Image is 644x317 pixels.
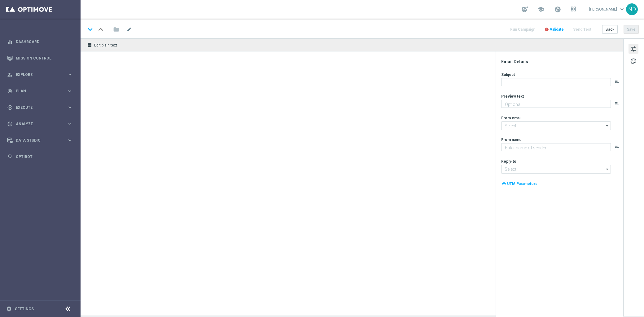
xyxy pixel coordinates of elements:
a: Settings [15,307,34,311]
button: playlist_add [615,101,620,106]
span: Execute [16,106,67,109]
i: person_search [7,72,13,77]
div: Email Details [501,59,623,64]
button: play_circle_outline Execute keyboard_arrow_right [7,105,73,110]
span: Data Studio [16,139,67,142]
div: Explore [7,72,67,77]
i: arrow_drop_down [604,165,611,173]
button: equalizer Dashboard [7,39,73,44]
span: Plan [16,89,67,93]
label: From name [501,137,522,142]
div: ND [626,3,638,15]
div: Analyze [7,121,67,127]
i: keyboard_arrow_right [67,104,73,110]
i: arrow_drop_down [604,122,611,130]
span: mode_edit [126,27,132,32]
input: Select [501,165,611,174]
a: Dashboard [16,33,73,50]
div: Execute [7,105,67,110]
span: school [537,6,544,13]
i: keyboard_arrow_right [67,121,73,127]
button: Back [602,25,618,34]
button: gps_fixed Plan keyboard_arrow_right [7,89,73,94]
button: playlist_add [615,79,620,84]
div: Dashboard [7,33,73,50]
button: lightbulb Optibot [7,154,73,159]
span: UTM Parameters [507,182,537,186]
a: Mission Control [16,50,73,66]
i: lightbulb [7,154,13,160]
span: Analyze [16,122,67,126]
button: Mission Control [7,56,73,61]
div: Mission Control [7,50,73,66]
i: equalizer [7,39,13,45]
span: Validate [550,27,564,32]
i: play_circle_outline [7,105,13,110]
i: receipt [87,42,92,47]
span: palette [630,57,637,65]
input: Select [501,121,611,130]
div: Plan [7,88,67,94]
i: my_location [502,182,506,186]
button: tune [629,44,638,54]
button: palette [629,56,638,66]
label: Reply-to [501,159,516,164]
a: [PERSON_NAME]keyboard_arrow_down [589,5,626,14]
button: track_changes Analyze keyboard_arrow_right [7,121,73,126]
i: gps_fixed [7,88,13,94]
button: my_location UTM Parameters [501,180,538,187]
i: keyboard_arrow_right [67,88,73,94]
i: settings [6,306,12,312]
i: error [545,27,549,32]
div: Data Studio [7,138,67,143]
span: keyboard_arrow_down [619,6,625,13]
button: error Validate [544,25,565,34]
button: receipt Edit plain text [85,41,120,49]
i: keyboard_arrow_down [85,25,95,34]
span: tune [630,45,637,53]
i: keyboard_arrow_right [67,137,73,143]
label: Preview text [501,94,524,99]
label: From email [501,116,521,121]
label: Subject [501,72,515,77]
button: Data Studio keyboard_arrow_right [7,138,73,143]
span: Edit plain text [94,43,117,47]
span: Explore [16,73,67,77]
button: playlist_add [615,144,620,149]
i: keyboard_arrow_right [67,72,73,77]
a: Optibot [16,148,73,165]
div: Optibot [7,148,73,165]
button: Save [624,25,639,34]
button: person_search Explore keyboard_arrow_right [7,72,73,77]
i: track_changes [7,121,13,127]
